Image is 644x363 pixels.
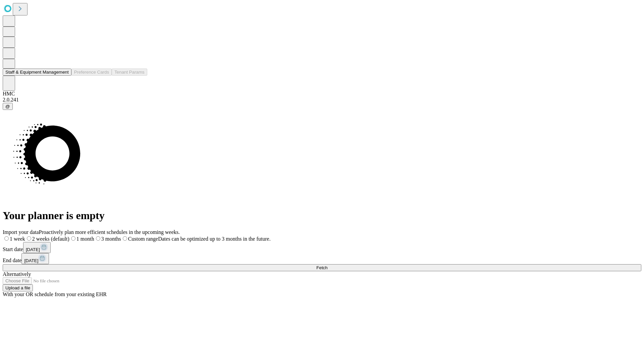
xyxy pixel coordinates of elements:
button: Upload a file [3,284,33,291]
span: With your OR schedule from your existing EHR [3,291,107,297]
div: Start date [3,242,641,253]
span: Alternatively [3,271,31,277]
span: 3 months [101,236,121,242]
input: 2 weeks (default) [27,236,31,241]
span: @ [5,104,10,109]
span: 1 week [10,236,25,242]
input: Custom rangeDates can be optimized up to 3 months in the future. [123,236,127,241]
span: 1 month [76,236,94,242]
button: Tenant Params [112,69,147,76]
input: 1 week [4,236,9,241]
button: Staff & Equipment Management [3,69,71,76]
button: [DATE] [23,242,51,253]
span: 2 weeks (default) [32,236,69,242]
h1: Your planner is empty [3,209,641,222]
button: @ [3,103,13,110]
input: 3 months [96,236,100,241]
span: Dates can be optimized up to 3 months in the future. [158,236,270,242]
span: Custom range [128,236,158,242]
span: [DATE] [24,258,38,263]
span: Import your data [3,229,39,235]
button: [DATE] [21,253,49,264]
span: Fetch [316,265,327,270]
span: [DATE] [26,247,40,252]
span: Proactively plan more efficient schedules in the upcoming weeks. [39,229,180,235]
input: 1 month [71,236,75,241]
div: HMC [3,91,641,97]
button: Fetch [3,264,641,271]
button: Preference Cards [71,69,112,76]
div: End date [3,253,641,264]
div: 2.0.241 [3,97,641,103]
